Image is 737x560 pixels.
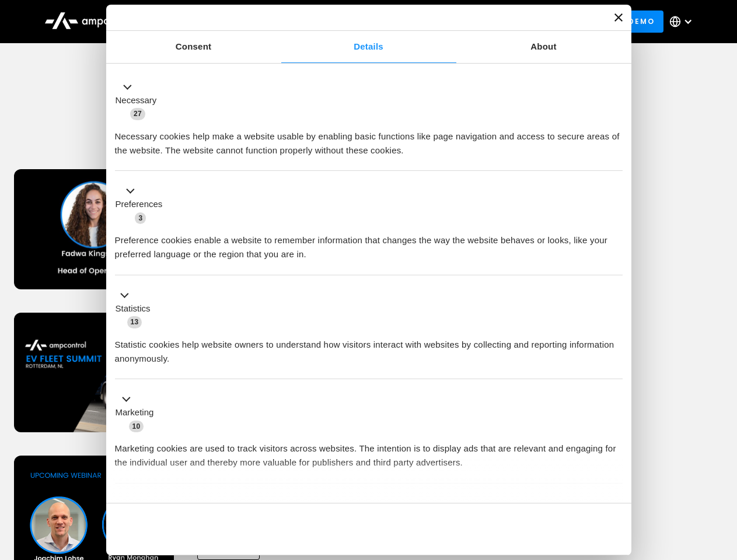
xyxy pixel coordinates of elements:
button: Statistics (13) [115,288,158,329]
div: Necessary cookies help make a website usable by enabling basic functions like page navigation and... [115,121,623,157]
a: Consent [106,31,281,63]
button: Necessary (27) [115,80,164,121]
button: Preferences (3) [115,184,170,225]
a: Details [281,31,456,63]
button: Marketing (10) [115,393,161,433]
label: Necessary [116,94,157,107]
button: Unclassified (2) [115,496,211,511]
a: About [456,31,631,63]
label: Marketing [116,406,154,419]
div: Statistic cookies help website owners to understand how visitors interact with websites by collec... [115,329,623,366]
button: Close banner [614,13,623,22]
h1: Upcoming Webinars [14,118,724,146]
label: Statistics [116,302,151,316]
div: Marketing cookies are used to track visitors across websites. The intention is to display ads tha... [115,433,623,470]
label: Preferences [116,198,163,211]
button: Okay [455,512,622,546]
span: 2 [193,498,204,510]
span: 13 [127,316,142,328]
div: Preference cookies enable a website to remember information that changes the way the website beha... [115,225,623,261]
span: 27 [130,108,145,120]
span: 3 [135,212,146,224]
span: 10 [129,421,144,432]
